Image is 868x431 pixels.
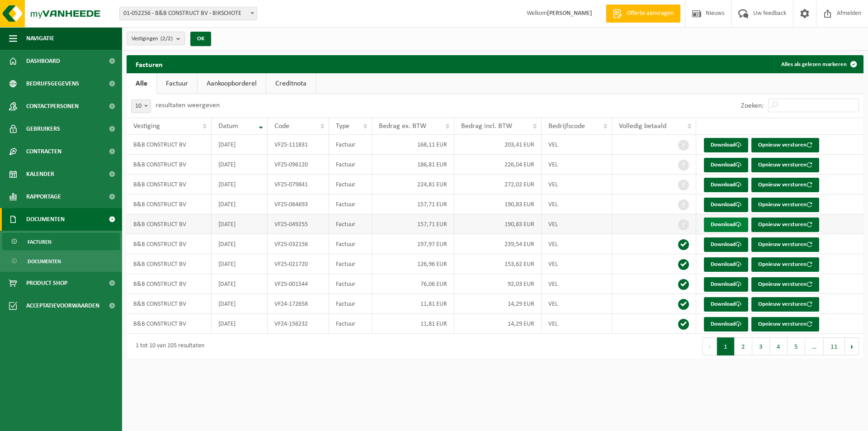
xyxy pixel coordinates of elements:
td: VEL [542,234,612,254]
td: Factuur [329,294,372,314]
a: Facturen [2,233,120,250]
button: Vestigingen(2/2) [127,32,185,45]
td: VEL [542,175,612,194]
button: 1 [717,337,735,355]
button: Opnieuw versturen [751,138,819,152]
span: Contactpersonen [26,95,79,118]
td: 190,83 EUR [454,214,542,234]
a: Download [704,277,748,292]
td: 186,81 EUR [372,155,455,175]
button: 5 [788,337,805,355]
button: OK [190,32,211,46]
button: Opnieuw versturen [751,257,819,272]
span: Gebruikers [26,118,60,140]
td: 272,02 EUR [454,175,542,194]
a: Download [704,158,748,172]
td: [DATE] [212,175,267,194]
td: VF24-156232 [268,314,329,334]
td: [DATE] [212,155,267,175]
td: Factuur [329,274,372,294]
td: 153,62 EUR [454,254,542,274]
td: B&B CONSTRUCT BV [127,294,212,314]
span: Documenten [26,208,65,231]
td: VF25-001544 [268,274,329,294]
td: 126,96 EUR [372,254,455,274]
td: VEL [542,214,612,234]
span: Vestiging [133,123,160,130]
td: B&B CONSTRUCT BV [127,194,212,214]
td: 92,03 EUR [454,274,542,294]
td: B&B CONSTRUCT BV [127,274,212,294]
span: Offerte aanvragen [624,9,676,18]
td: VF25-032156 [268,234,329,254]
span: Type [336,123,349,130]
a: Download [704,198,748,212]
strong: [PERSON_NAME] [547,10,592,17]
button: Opnieuw versturen [751,277,819,292]
td: B&B CONSTRUCT BV [127,175,212,194]
span: 01-052256 - B&B CONSTRUCT BV - BIKSCHOTE [120,7,257,20]
td: Factuur [329,314,372,334]
td: 11,81 EUR [372,294,455,314]
td: VF25-079841 [268,175,329,194]
span: Kalender [26,163,54,185]
span: Navigatie [26,27,54,50]
td: B&B CONSTRUCT BV [127,314,212,334]
td: [DATE] [212,314,267,334]
td: VF25-049255 [268,214,329,234]
td: VF25-096120 [268,155,329,175]
span: Acceptatievoorwaarden [26,294,99,317]
a: Download [704,138,748,152]
span: Bedrijfsgegevens [26,72,79,95]
td: [DATE] [212,274,267,294]
td: VEL [542,274,612,294]
td: 11,81 EUR [372,314,455,334]
span: 01-052256 - B&B CONSTRUCT BV - BIKSCHOTE [119,7,257,20]
button: Opnieuw versturen [751,297,819,312]
td: VF25-111831 [268,135,329,155]
span: Datum [218,123,238,130]
td: 157,71 EUR [372,194,455,214]
td: B&B CONSTRUCT BV [127,214,212,234]
span: Dashboard [26,50,60,72]
a: Download [704,218,748,232]
span: Volledig betaald [619,123,666,130]
button: Opnieuw versturen [751,178,819,192]
td: VEL [542,155,612,175]
td: [DATE] [212,194,267,214]
td: VF25-021720 [268,254,329,274]
label: Zoeken: [741,102,764,109]
td: Factuur [329,194,372,214]
td: B&B CONSTRUCT BV [127,234,212,254]
td: 14,29 EUR [454,314,542,334]
td: 224,81 EUR [372,175,455,194]
span: … [805,337,824,355]
td: [DATE] [212,135,267,155]
td: 239,54 EUR [454,234,542,254]
button: Previous [703,337,717,355]
td: [DATE] [212,214,267,234]
span: Bedrijfscode [548,123,585,130]
button: 11 [824,337,845,355]
td: 157,71 EUR [372,214,455,234]
button: Opnieuw versturen [751,237,819,252]
td: VF24-172658 [268,294,329,314]
button: Opnieuw versturen [751,158,819,172]
td: 197,97 EUR [372,234,455,254]
td: VEL [542,194,612,214]
a: Download [704,257,748,272]
td: 14,29 EUR [454,294,542,314]
span: 10 [132,100,151,113]
span: Code [274,123,289,130]
td: 76,06 EUR [372,274,455,294]
button: Opnieuw versturen [751,218,819,232]
count: (2/2) [160,36,173,42]
span: Documenten [28,253,61,270]
a: Download [704,297,748,312]
button: Opnieuw versturen [751,317,819,332]
h2: Facturen [127,55,172,73]
span: Vestigingen [132,32,173,46]
button: 4 [770,337,788,355]
div: 1 tot 10 van 105 resultaten [131,338,204,355]
td: VEL [542,135,612,155]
